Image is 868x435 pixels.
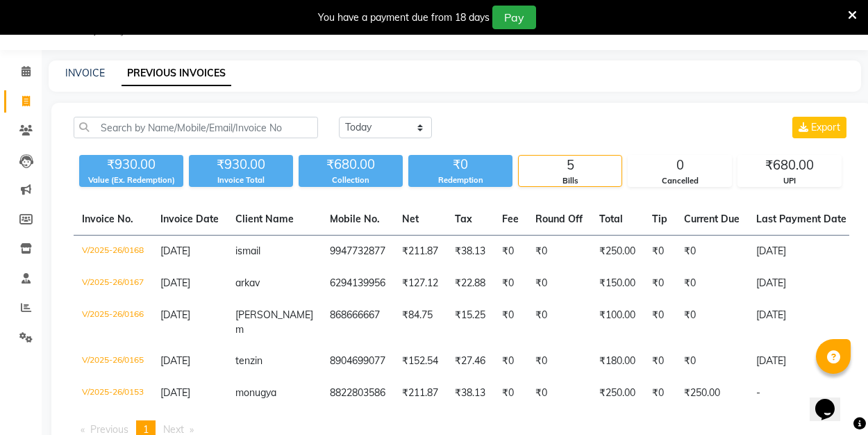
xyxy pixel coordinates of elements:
div: ₹930.00 [189,155,293,174]
iframe: chat widget [810,379,854,421]
div: ₹680.00 [738,156,841,175]
div: Cancelled [628,175,731,187]
div: ₹0 [408,155,512,174]
td: 8904699077 [322,345,394,377]
span: Export [811,121,840,133]
td: ₹0 [676,236,748,268]
span: Invoice No. [82,213,133,225]
td: ₹0 [527,345,591,377]
td: ₹211.87 [394,236,446,268]
td: ₹152.54 [394,345,446,377]
td: ₹22.88 [446,268,494,299]
span: Invoice Date [160,213,219,225]
span: arkav [235,277,260,289]
td: ₹0 [644,236,676,268]
span: Last Payment Date [756,213,846,225]
td: 8822803586 [322,377,394,409]
span: Mobile No. [330,213,380,225]
td: ₹27.46 [446,345,494,377]
a: PREVIOUS INVOICES [122,61,231,86]
div: UPI [738,175,841,187]
span: [PERSON_NAME] m [235,309,313,336]
td: ₹0 [676,345,748,377]
span: Tax [455,213,472,225]
td: ₹0 [494,345,527,377]
div: Redemption [408,174,512,186]
div: You have a payment due from 18 days [318,10,490,25]
td: ₹15.25 [446,299,494,345]
td: V/2025-26/0166 [74,299,152,345]
td: V/2025-26/0168 [74,236,152,268]
div: Collection [299,174,403,186]
span: Fee [502,213,519,225]
span: monugya [235,386,276,399]
span: [DATE] [160,245,190,257]
td: ₹0 [494,299,527,345]
td: 6294139956 [322,268,394,299]
td: ₹38.13 [446,236,494,268]
span: [DATE] [160,386,190,399]
td: [DATE] [748,236,855,268]
td: V/2025-26/0165 [74,345,152,377]
span: Total [599,213,623,225]
span: Tip [652,213,667,225]
div: Bills [519,175,621,187]
td: ₹127.12 [394,268,446,299]
div: 0 [628,156,731,175]
td: ₹100.00 [591,299,644,345]
span: Current Due [684,213,740,225]
td: ₹0 [644,345,676,377]
span: [DATE] [160,309,190,321]
td: ₹0 [527,299,591,345]
td: ₹0 [527,236,591,268]
td: ₹0 [676,299,748,345]
td: ₹250.00 [591,236,644,268]
td: ₹0 [644,377,676,409]
td: ₹0 [494,377,527,409]
div: Value (Ex. Redemption) [79,174,183,186]
button: Pay [492,6,536,29]
td: ₹38.13 [446,377,494,409]
span: Client Name [235,213,294,225]
td: ₹0 [644,268,676,299]
td: [DATE] [748,268,855,299]
a: INVOICE [65,67,105,79]
td: ₹250.00 [676,377,748,409]
td: ₹0 [676,268,748,299]
span: [DATE] [160,354,190,367]
td: - [748,377,855,409]
span: Net [402,213,419,225]
span: ismail [235,245,260,257]
td: ₹0 [527,268,591,299]
div: ₹930.00 [79,155,183,174]
div: 5 [519,156,621,175]
td: ₹180.00 [591,345,644,377]
td: ₹84.75 [394,299,446,345]
td: [DATE] [748,299,855,345]
input: Search by Name/Mobile/Email/Invoice No [74,117,318,138]
td: ₹0 [527,377,591,409]
span: Round Off [535,213,583,225]
td: V/2025-26/0153 [74,377,152,409]
td: ₹250.00 [591,377,644,409]
td: 9947732877 [322,236,394,268]
td: ₹150.00 [591,268,644,299]
div: Invoice Total [189,174,293,186]
td: ₹0 [644,299,676,345]
td: ₹0 [494,236,527,268]
td: ₹0 [494,268,527,299]
span: [DATE] [160,277,190,289]
td: [DATE] [748,345,855,377]
td: ₹211.87 [394,377,446,409]
div: ₹680.00 [299,155,403,174]
button: Export [792,117,846,138]
span: tenzin [235,354,262,367]
td: V/2025-26/0167 [74,268,152,299]
td: 868666667 [322,299,394,345]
